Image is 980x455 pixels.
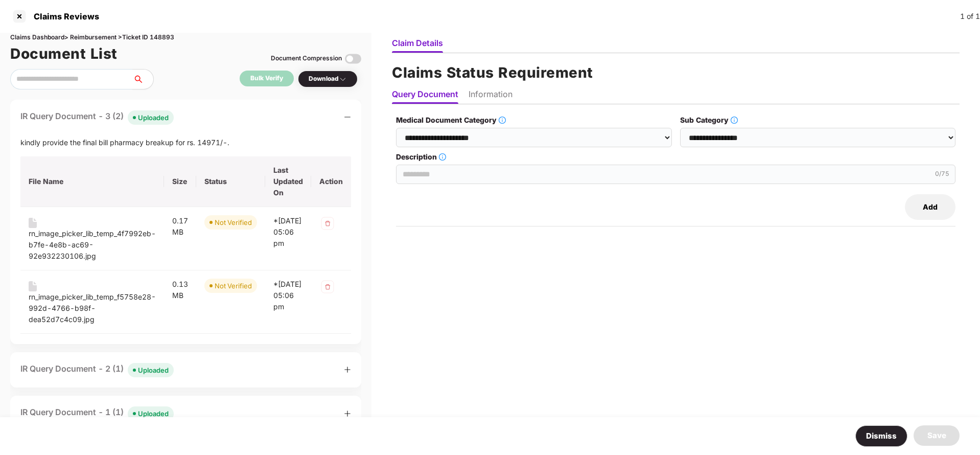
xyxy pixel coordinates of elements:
th: Status [196,156,265,207]
span: plus [344,410,351,417]
th: Action [311,156,351,207]
li: Query Document [392,89,458,104]
div: Not Verified [215,217,252,227]
div: Uploaded [138,365,169,375]
div: 0.13 MB [172,279,188,301]
div: 1 of 1 [960,11,980,22]
div: IR Query Document - 2 (1) [20,362,174,377]
label: Medical Document Category [396,115,672,126]
button: Add [905,194,955,220]
h1: Document List [10,42,118,65]
div: Claims Dashboard > Reimbursement > Ticket ID 148893 [10,33,361,42]
img: svg+xml;base64,PHN2ZyBpZD0iRHJvcGRvd24tMzJ4MzIiIHhtbG5zPSJodHRwOi8vd3d3LnczLm9yZy8yMDAwL3N2ZyIgd2... [339,75,347,83]
li: Information [469,89,512,104]
li: Claim Details [392,38,443,53]
span: info-circle [499,117,506,124]
div: Not Verified [215,281,252,291]
span: plus [344,366,351,373]
div: *[DATE] 05:06 pm [273,279,303,312]
label: Sub Category [680,115,956,126]
div: Bulk Verify [250,74,283,83]
img: svg+xml;base64,PHN2ZyBpZD0iVG9nZ2xlLTMyeDMyIiB4bWxucz0iaHR0cDovL3d3dy53My5vcmcvMjAwMC9zdmciIHdpZH... [345,51,361,67]
div: Claims Reviews [28,11,99,21]
div: rn_image_picker_lib_temp_4f7992eb-b7fe-4e8b-ac69-92e932230106.jpg [29,228,156,262]
div: 0.17 MB [172,215,188,238]
img: svg+xml;base64,PHN2ZyB4bWxucz0iaHR0cDovL3d3dy53My5vcmcvMjAwMC9zdmciIHdpZHRoPSIxNiIgaGVpZ2h0PSIyMC... [29,281,37,291]
span: search [132,75,153,83]
div: Save [927,429,946,442]
img: svg+xml;base64,PHN2ZyB4bWxucz0iaHR0cDovL3d3dy53My5vcmcvMjAwMC9zdmciIHdpZHRoPSIxNiIgaGVpZ2h0PSIyMC... [29,218,37,228]
button: Dismiss [855,425,907,447]
img: svg+xml;base64,PHN2ZyB4bWxucz0iaHR0cDovL3d3dy53My5vcmcvMjAwMC9zdmciIHdpZHRoPSIzMiIgaGVpZ2h0PSIzMi... [319,215,336,232]
span: info-circle [731,117,738,124]
span: minus [344,113,351,121]
label: Description [396,151,955,163]
span: info-circle [439,153,446,161]
div: Uploaded [138,112,169,123]
div: *[DATE] 05:06 pm [273,215,303,249]
th: Last Updated On [265,156,311,207]
div: Uploaded [138,408,169,419]
th: File Name [20,156,164,207]
div: kindly provide the final bill pharmacy breakup for rs. 14971/-. [20,137,351,148]
th: Size [164,156,196,207]
div: Document Compression [271,54,342,63]
img: svg+xml;base64,PHN2ZyB4bWxucz0iaHR0cDovL3d3dy53My5vcmcvMjAwMC9zdmciIHdpZHRoPSIzMiIgaGVpZ2h0PSIzMi... [319,279,336,295]
div: rn_image_picker_lib_temp_f5758e28-992d-4766-b98f-dea52d7c4c09.jpg [29,291,156,325]
div: IR Query Document - 3 (2) [20,110,174,125]
button: search [132,69,154,89]
div: Download [309,74,347,84]
div: IR Query Document - 1 (1) [20,406,174,421]
h1: Claims Status Requirement [392,61,960,84]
